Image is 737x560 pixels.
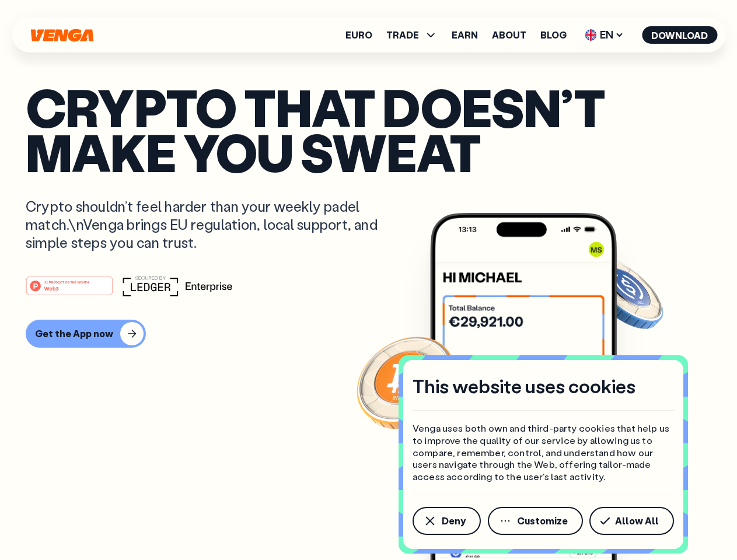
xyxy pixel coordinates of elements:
button: Customize [488,507,583,535]
span: TRADE [386,28,438,42]
img: Bitcoin [354,330,459,435]
a: Earn [452,30,478,40]
a: Get the App now [26,320,711,348]
span: EN [581,26,628,44]
p: Crypto that doesn’t make you sweat [26,85,711,174]
button: Get the App now [26,320,146,348]
button: Deny [413,507,481,535]
a: About [492,30,526,40]
span: TRADE [386,30,419,40]
a: Blog [540,30,567,40]
tspan: #1 PRODUCT OF THE MONTH [44,280,89,283]
a: #1 PRODUCT OF THE MONTHWeb3 [26,283,113,298]
a: Euro [345,30,372,40]
h4: This website uses cookies [413,374,635,398]
span: Customize [517,516,568,526]
tspan: Web3 [44,285,59,291]
button: Download [642,26,717,44]
img: flag-uk [585,29,596,41]
p: Venga uses both own and third-party cookies that help us to improve the quality of our service by... [413,422,674,483]
span: Deny [442,516,466,526]
img: USDC coin [582,251,666,335]
span: Allow All [615,516,659,526]
button: Allow All [589,507,674,535]
svg: Home [29,29,95,42]
div: Get the App now [35,328,113,339]
p: Crypto shouldn’t feel harder than your weekly padel match.\nVenga brings EU regulation, local sup... [26,197,394,252]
